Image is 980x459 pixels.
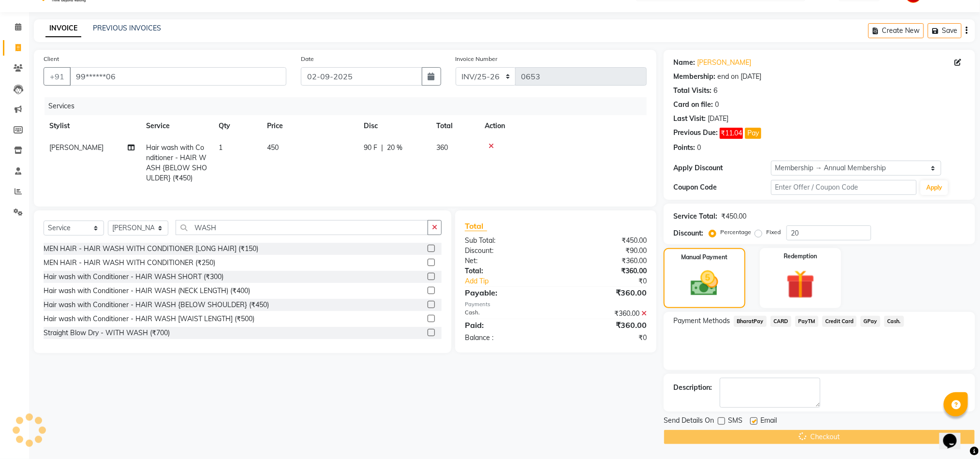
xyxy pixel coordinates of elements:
[140,115,213,137] th: Service
[556,287,654,298] div: ₹360.00
[381,143,383,153] span: |
[146,143,207,182] span: Hair wash with Conditioner - HAIR WASH {BELOW SHOULDER} (₹450)
[556,309,654,319] div: ₹360.00
[44,244,258,254] div: MEN HAIR - HAIR WASH WITH CONDITIONER [LONG HAIR] (₹150)
[884,316,904,327] span: Cash.
[673,211,717,222] div: Service Total:
[556,236,654,246] div: ₹450.00
[458,246,556,256] div: Discount:
[745,128,761,139] button: Pay
[771,316,791,327] span: CARD
[364,143,377,153] span: 90 F
[721,211,746,222] div: ₹450.00
[734,316,767,327] span: BharatPay
[358,115,431,137] th: Disc
[861,316,880,327] span: GPay
[44,67,71,86] button: +91
[458,236,556,246] div: Sub Total:
[682,253,728,262] label: Manual Payment
[673,58,695,68] div: Name:
[682,267,727,299] img: _cash.svg
[44,272,223,282] div: Hair wash with Conditioner - HAIR WASH SHORT (₹300)
[717,72,761,82] div: end on [DATE]
[673,316,730,326] span: Payment Methods
[261,115,358,137] th: Price
[673,100,713,110] div: Card on file:
[45,97,654,115] div: Services
[784,252,817,261] label: Redemption
[458,256,556,266] div: Net:
[45,20,81,37] a: INVOICE
[720,228,751,237] label: Percentage
[777,267,824,302] img: _gift.svg
[176,220,428,235] input: Search or Scan
[456,55,498,63] label: Invoice Number
[868,23,924,38] button: Create New
[458,287,556,298] div: Payable:
[697,58,751,68] a: [PERSON_NAME]
[673,143,695,153] div: Points:
[431,115,479,137] th: Total
[795,316,818,327] span: PayTM
[219,143,223,152] span: 1
[720,128,743,139] span: ₹11.04
[556,333,654,343] div: ₹0
[301,55,314,63] label: Date
[387,143,402,153] span: 20 %
[479,115,647,137] th: Action
[697,143,701,153] div: 0
[93,24,161,32] a: PREVIOUS INVOICES
[713,86,717,96] div: 6
[44,314,254,324] div: Hair wash with Conditioner - HAIR WASH [WAIST LENGTH] (₹500)
[928,23,962,38] button: Save
[44,328,170,338] div: Straight Blow Dry - WITH WASH (₹700)
[556,246,654,256] div: ₹90.00
[556,319,654,331] div: ₹360.00
[458,333,556,343] div: Balance :
[458,276,572,286] a: Add Tip
[44,55,59,63] label: Client
[771,180,917,195] input: Enter Offer / Coupon Code
[213,115,261,137] th: Qty
[458,319,556,331] div: Paid:
[465,300,647,309] div: Payments
[728,415,742,428] span: SMS
[673,163,771,173] div: Apply Discount
[822,316,857,327] span: Credit Card
[673,383,712,393] div: Description:
[664,415,714,428] span: Send Details On
[715,100,719,110] div: 0
[556,256,654,266] div: ₹360.00
[44,115,140,137] th: Stylist
[458,309,556,319] div: Cash.
[673,72,715,82] div: Membership:
[572,276,654,286] div: ₹0
[673,128,718,139] div: Previous Due:
[49,143,104,152] span: [PERSON_NAME]
[673,228,703,238] div: Discount:
[939,420,970,449] iframe: chat widget
[673,86,712,96] div: Total Visits:
[44,258,215,268] div: MEN HAIR - HAIR WASH WITH CONDITIONER (₹250)
[458,266,556,276] div: Total:
[70,67,286,86] input: Search by Name/Mobile/Email/Code
[673,114,706,124] div: Last Visit:
[436,143,448,152] span: 360
[708,114,728,124] div: [DATE]
[760,415,777,428] span: Email
[556,266,654,276] div: ₹360.00
[673,182,771,192] div: Coupon Code
[766,228,781,237] label: Fixed
[267,143,279,152] span: 450
[44,300,269,310] div: Hair wash with Conditioner - HAIR WASH {BELOW SHOULDER} (₹450)
[921,180,948,195] button: Apply
[465,221,487,231] span: Total
[44,286,250,296] div: Hair wash with Conditioner - HAIR WASH (NECK LENGTH) (₹400)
